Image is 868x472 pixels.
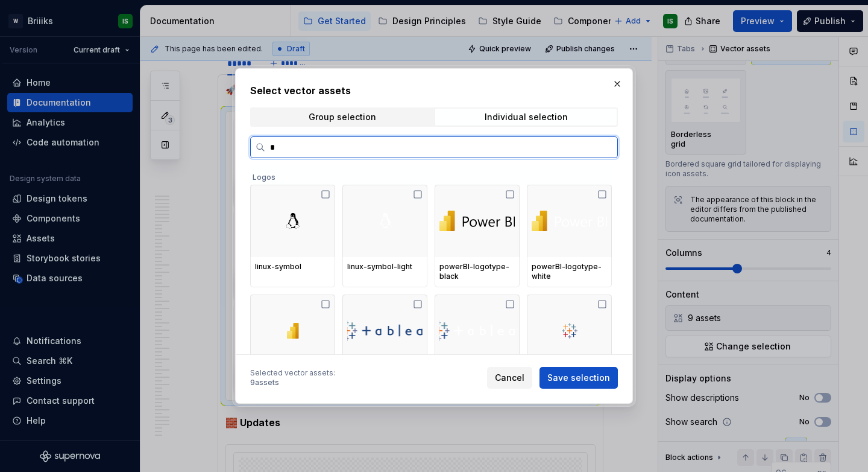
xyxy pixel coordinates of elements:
div: Selected vector assets : [250,368,335,378]
div: 9 assets [250,378,335,387]
div: Group selection [309,112,376,122]
button: Save selection [539,367,618,389]
h2: Select vector assets [250,83,618,98]
div: linux-symbol-light [347,262,423,272]
div: Logos [250,165,612,185]
div: powerBI-logotype-black [439,262,515,281]
span: Cancel [495,372,524,384]
button: Cancel [487,367,532,389]
div: powerBI-logotype-white [532,262,607,281]
span: Save selection [547,372,610,384]
div: Individual selection [485,112,568,122]
div: linux-symbol [255,262,330,272]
